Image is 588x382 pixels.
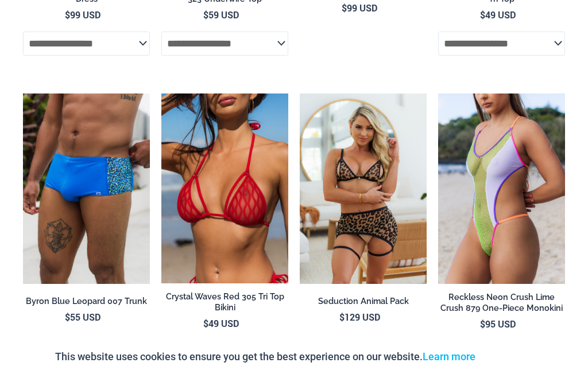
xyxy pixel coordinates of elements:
img: Reckless Neon Crush Lime Crush 879 One Piece 09 [438,93,565,284]
p: This website uses cookies to ensure you get the best experience on our website. [55,348,475,365]
bdi: 49 USD [480,9,516,21]
bdi: 99 USD [65,9,100,21]
span: $ [480,9,485,21]
span: $ [203,9,208,21]
bdi: 95 USD [480,318,516,330]
a: Learn more [423,350,475,362]
a: Byron Blue Leopard 007 Trunk 11Byron Blue Leopard 007 Trunk 12Byron Blue Leopard 007 Trunk 12 [23,93,150,284]
bdi: 129 USD [339,311,380,323]
a: Reckless Neon Crush Lime Crush 879 One Piece 09Reckless Neon Crush Lime Crush 879 One Piece 10Rec... [438,93,565,284]
img: Seduction Animal 1034 Bra 6034 Thong 5019 Skirt 02 [300,93,427,284]
h2: Seduction Animal Pack [300,296,427,307]
h2: Byron Blue Leopard 007 Trunk [23,296,150,307]
bdi: 49 USD [203,317,239,329]
a: Crystal Waves 305 Tri Top 01Crystal Waves 305 Tri Top 4149 Thong 04Crystal Waves 305 Tri Top 4149... [161,93,288,283]
img: Crystal Waves 305 Tri Top 01 [161,93,288,283]
h2: Reckless Neon Crush Lime Crush 879 One-Piece Monokini [438,292,565,313]
bdi: 99 USD [342,2,377,14]
button: Accept [484,343,533,371]
a: Byron Blue Leopard 007 Trunk [23,296,150,311]
bdi: 55 USD [65,311,100,323]
span: $ [342,2,347,14]
a: Seduction Animal 1034 Bra 6034 Thong 5019 Skirt 02Seduction Animal 1034 Bra 6034 Thong 5019 Skirt... [300,93,427,284]
span: $ [480,318,485,330]
span: $ [65,9,70,21]
a: Crystal Waves Red 305 Tri Top Bikini [161,291,288,317]
img: Byron Blue Leopard 007 Trunk 11 [23,93,150,284]
span: $ [339,311,345,323]
bdi: 59 USD [203,9,239,21]
span: $ [203,317,208,329]
h2: Crystal Waves Red 305 Tri Top Bikini [161,291,288,313]
a: Seduction Animal Pack [300,296,427,311]
a: Reckless Neon Crush Lime Crush 879 One-Piece Monokini [438,292,565,318]
span: $ [65,311,70,323]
